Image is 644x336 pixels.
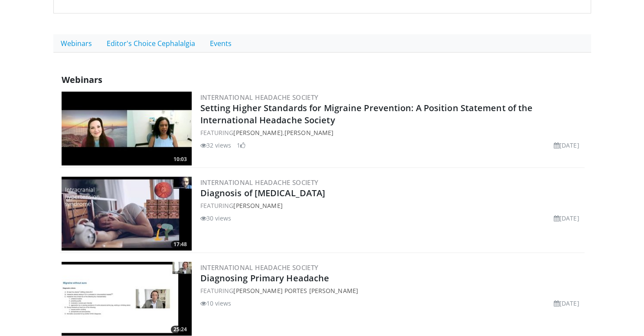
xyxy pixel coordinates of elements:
img: 860b98a5-023b-4dac-a1d6-c643b7b4d88d.300x170_q85_crop-smart_upscale.jpg [62,92,192,165]
a: [PERSON_NAME] [233,128,282,137]
li: [DATE] [554,141,579,150]
li: [DATE] [554,214,579,223]
a: Events [203,34,239,53]
a: International Headache Society [200,178,319,187]
a: Editor's Choice Cephalalgia [99,34,203,53]
span: 25:24 [171,326,190,333]
a: Webinars [53,34,99,53]
a: International Headache Society [200,93,319,102]
div: FEATURING , [200,128,583,137]
span: 10:03 [171,155,190,163]
a: 17:48 [62,177,192,250]
a: 10:03 [62,92,192,165]
a: Diagnosing Primary Headache [200,272,330,284]
li: 1 [237,141,245,150]
li: 10 views [200,299,232,308]
a: Setting Higher Standards for Migraine Prevention: A Position Statement of the International Heada... [200,102,533,126]
span: Webinars [62,74,102,86]
div: FEATURING [200,201,583,210]
a: Diagnosis of [MEDICAL_DATA] [200,187,326,199]
a: International Headache Society [200,263,319,272]
a: [PERSON_NAME] Portes [PERSON_NAME] [233,287,358,295]
li: [DATE] [554,299,579,308]
img: 354805cc-db76-43f3-b383-3539d7f28665.300x170_q85_crop-smart_upscale.jpg [62,262,192,336]
a: [PERSON_NAME] [284,128,333,137]
a: 25:24 [62,262,192,336]
img: 2c378860-60bc-46df-892e-96d15d965624.300x170_q85_crop-smart_upscale.jpg [62,177,192,250]
li: 30 views [200,214,232,223]
span: 17:48 [171,240,190,248]
li: 32 views [200,141,232,150]
a: [PERSON_NAME] [233,201,282,210]
div: FEATURING [200,286,583,295]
